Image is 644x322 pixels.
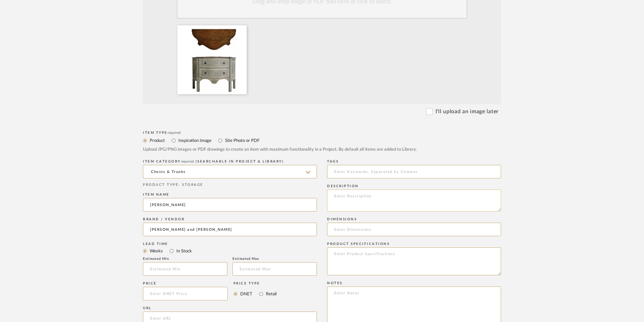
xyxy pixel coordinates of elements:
div: Upload JPG/PNG images or PDF drawings to create an item with maximum functionality in a Project. ... [143,146,501,153]
div: Tags [327,159,501,164]
div: Item name [143,193,317,197]
div: ITEM CATEGORY [143,159,317,164]
label: Weeks [149,247,163,255]
label: Product [149,137,165,144]
label: In Stock [176,247,192,255]
input: Enter Dimensions [327,223,501,236]
div: Estimated Min [143,257,227,261]
mat-radio-group: Select price type [233,287,277,300]
div: Brand / Vendor [143,217,317,221]
mat-radio-group: Select item type [143,136,501,145]
span: required [181,160,194,163]
span: (Searchable in Project & Library) [196,160,284,163]
label: DNET [240,290,252,298]
div: Estimated Max [232,257,317,261]
div: Description [327,184,501,188]
div: Product Specifications [327,242,501,246]
div: Price [143,281,228,286]
div: Dimensions [327,217,501,221]
div: Notes [327,281,501,285]
input: Enter Keywords, Separated by Commas [327,165,501,178]
label: Inspiration Image [178,137,212,144]
label: I'll upload an image later [436,107,499,116]
label: Site Photo or PDF [224,137,259,144]
mat-radio-group: Select item type [143,247,317,255]
div: URL [143,306,317,310]
input: Enter Name [143,198,317,212]
span: : STORAGE [178,183,203,187]
input: Enter DNET Price [143,287,228,300]
div: Item Type [143,131,501,135]
input: Estimated Min [143,262,227,276]
input: Unknown [143,223,317,236]
input: Estimated Max [232,262,317,276]
div: Price Type [233,281,277,286]
span: required [168,131,181,134]
div: Lead Time [143,242,317,246]
div: PRODUCT TYPE [143,182,317,188]
input: Type a category to search and select [143,165,317,178]
label: Retail [265,290,277,298]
